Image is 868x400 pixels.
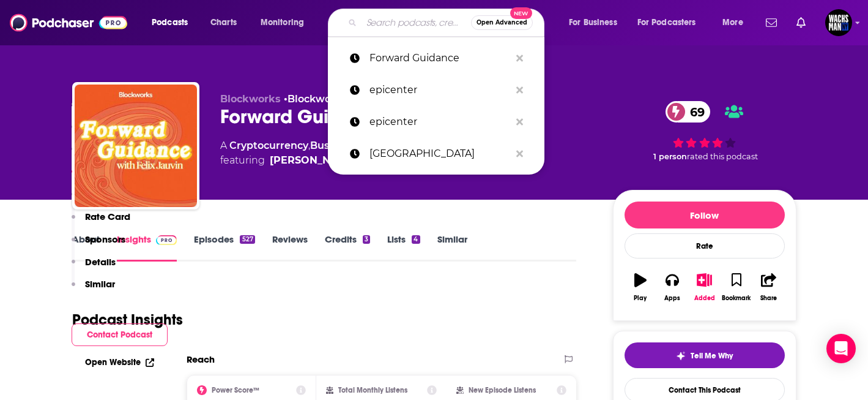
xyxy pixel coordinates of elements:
span: featuring [220,153,488,168]
a: Show notifications dropdown [792,12,811,33]
button: Share [752,265,784,309]
button: Open AdvancedNew [471,15,533,30]
button: Similar [72,278,115,301]
span: 69 [678,101,711,123]
a: Forward Guidance [328,42,544,74]
p: Forward Guidance [369,42,510,74]
span: Tell Me Why [691,351,733,361]
div: 527 [240,235,254,244]
a: epicenter [328,106,544,138]
h2: Reach [187,353,215,365]
div: Added [694,295,715,302]
a: Similar [437,233,467,262]
span: • [284,93,380,105]
button: open menu [629,13,714,32]
p: epicenter [369,106,510,138]
a: Cryptocurrency [229,140,308,151]
a: epicenter [328,74,544,106]
p: Sponsors [85,233,125,245]
span: , [308,140,310,151]
button: Added [688,265,720,309]
span: New [510,7,532,19]
a: [GEOGRAPHIC_DATA] [328,138,544,170]
div: 3 [363,235,370,244]
span: Charts [210,14,237,31]
span: Open Advanced [477,20,527,26]
p: crypto street [369,138,510,170]
span: 1 person [653,152,687,161]
a: Lists4 [387,233,420,262]
span: For Podcasters [637,14,696,31]
button: Details [72,256,116,279]
a: Blockworks Group [287,93,380,105]
h2: New Episode Listens [469,386,536,394]
button: Follow [625,202,785,228]
button: open menu [252,13,320,32]
span: Monitoring [261,14,304,31]
a: Episodes527 [194,233,254,262]
div: 4 [412,235,420,244]
div: Play [634,295,647,302]
img: Podchaser - Follow, Share and Rate Podcasts [10,11,127,34]
p: epicenter [369,74,510,106]
div: A podcast [220,138,488,168]
button: tell me why sparkleTell Me Why [625,342,785,368]
span: Blockworks [220,93,281,105]
a: Open Website [85,357,154,368]
button: open menu [143,13,204,32]
div: Search podcasts, credits, & more... [339,9,556,37]
span: More [722,14,743,31]
span: Podcasts [152,14,188,31]
span: rated this podcast [687,152,758,161]
img: tell me why sparkle [676,351,686,361]
h2: Power Score™ [212,386,259,394]
div: Open Intercom Messenger [826,334,856,363]
img: User Profile [825,9,852,36]
div: Bookmark [722,295,751,302]
div: Rate [625,233,785,258]
button: open menu [714,13,759,32]
div: Share [760,295,777,302]
span: For Business [569,14,617,31]
button: open menu [560,13,632,32]
p: Similar [85,278,115,290]
a: Credits3 [325,233,370,262]
button: Bookmark [721,265,752,309]
a: Reviews [272,233,308,262]
div: Apps [664,295,680,302]
div: 69 1 personrated this podcast [613,93,796,169]
input: Search podcasts, credits, & more... [362,13,471,32]
h2: Total Monthly Listens [338,386,407,394]
a: Felix Jauvin [270,153,357,168]
button: Show profile menu [825,9,852,36]
button: Apps [656,265,688,309]
button: Contact Podcast [72,323,168,346]
p: Details [85,256,116,268]
a: Show notifications dropdown [761,12,782,33]
button: Sponsors [72,233,125,256]
a: Business [310,140,355,151]
a: 69 [666,101,711,123]
a: Charts [202,13,244,32]
img: Forward Guidance [75,85,197,207]
span: Logged in as WachsmanNY [825,9,852,36]
button: Play [625,265,656,309]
